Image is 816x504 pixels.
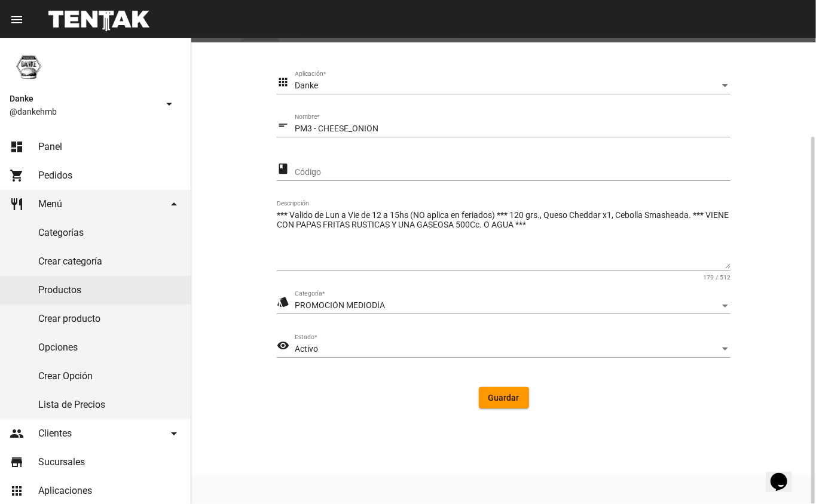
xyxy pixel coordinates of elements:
mat-icon: arrow_drop_down [167,197,181,211]
span: Activo [295,344,318,354]
mat-icon: class [277,162,289,176]
mat-hint: 179 / 512 [703,274,731,281]
button: Guardar [479,387,529,408]
mat-icon: arrow_drop_down [167,426,181,441]
iframe: chat widget [766,456,804,492]
mat-icon: arrow_drop_down [162,97,176,111]
mat-select: Categoría [295,301,731,311]
span: Pedidos [38,170,72,182]
mat-icon: people [10,426,24,441]
span: PROMOCIÓN MEDIODÍA [295,300,385,310]
mat-icon: shopping_cart [10,168,24,183]
input: Nombre [295,124,731,134]
span: Aplicaciones [38,485,92,497]
span: Danke [10,91,157,106]
input: Código [295,168,731,177]
span: Clientes [38,428,72,440]
span: Menú [38,198,62,210]
mat-icon: menu [10,13,24,27]
mat-icon: short_text [277,118,289,133]
mat-icon: apps [277,75,289,90]
mat-icon: store [10,455,24,469]
span: @dankehmb [10,106,157,118]
img: 1d4517d0-56da-456b-81f5-6111ccf01445.png [10,48,48,86]
span: Panel [38,141,62,153]
mat-icon: dashboard [10,140,24,154]
span: Sucursales [38,456,85,468]
mat-icon: visibility [277,339,289,353]
mat-icon: restaurant [10,197,24,211]
span: Guardar [488,393,519,402]
span: Danke [295,81,318,90]
mat-select: Aplicación [295,81,731,91]
mat-icon: style [277,295,289,309]
mat-icon: apps [10,484,24,498]
mat-select: Estado [295,345,731,354]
